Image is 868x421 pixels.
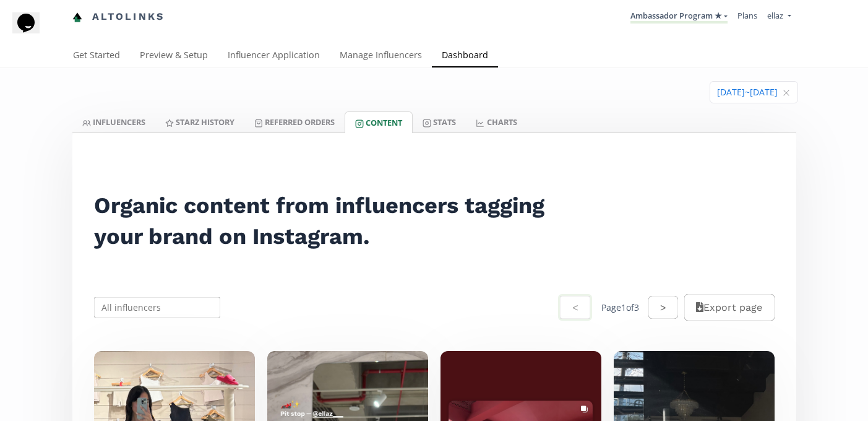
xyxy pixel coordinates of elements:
button: < [558,294,591,321]
a: INFLUENCERS [72,111,155,132]
a: Content [345,111,413,133]
a: Influencer Application [218,44,330,69]
a: Altolinks [72,7,165,27]
a: Manage Influencers [330,44,432,69]
a: ellaz [767,10,791,24]
span: ellaz [767,10,783,21]
iframe: chat widget [12,12,52,50]
svg: close [783,89,790,97]
a: Get Started [63,44,130,69]
a: Stats [413,111,466,132]
a: Ambassador Program ★ [630,10,728,24]
a: Starz HISTORY [155,111,244,132]
a: Plans [737,10,757,21]
a: CHARTS [466,111,526,132]
a: Referred Orders [244,111,345,132]
img: favicon-32x32.png [72,12,82,22]
a: Dashboard [432,44,498,69]
button: Export page [684,294,774,321]
button: > [648,296,678,319]
span: Clear [783,87,790,99]
a: Preview & Setup [130,44,218,69]
input: All influencers [92,295,223,319]
div: Page 1 of 3 [601,302,639,314]
h2: Organic content from influencers tagging your brand on Instagram. [94,190,561,252]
